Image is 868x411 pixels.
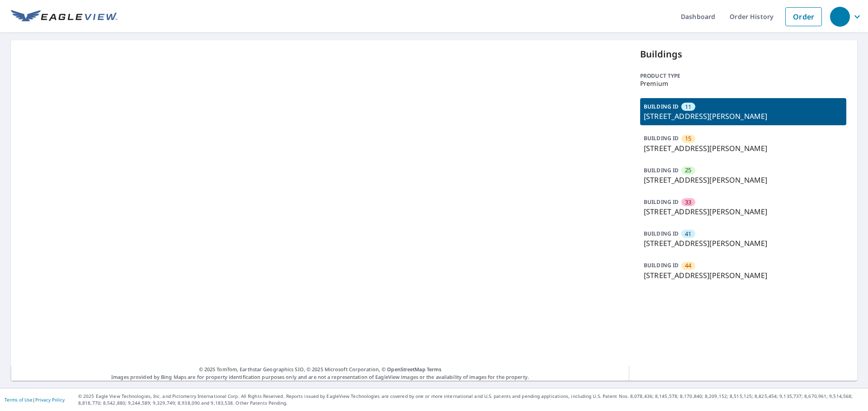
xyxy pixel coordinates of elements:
a: Order [785,7,822,26]
a: Privacy Policy [35,397,65,403]
span: © 2025 TomTom, Earthstar Geographics SIO, © 2025 Microsoft Corporation, © [199,366,442,373]
span: 44 [685,261,691,270]
p: Product type [640,72,846,80]
p: BUILDING ID [644,103,679,110]
p: BUILDING ID [644,198,679,206]
span: 25 [685,166,691,175]
a: Terms [427,366,442,373]
a: OpenStreetMap [387,366,425,373]
span: 33 [685,198,691,207]
p: © 2025 Eagle View Technologies, Inc. and Pictometry International Corp. All Rights Reserved. Repo... [78,393,863,406]
p: [STREET_ADDRESS][PERSON_NAME] [644,238,843,249]
p: Premium [640,80,846,87]
p: [STREET_ADDRESS][PERSON_NAME] [644,206,843,217]
p: BUILDING ID [644,261,679,269]
p: Images provided by Bing Maps are for property identification purposes only and are not a represen... [11,366,629,381]
p: Buildings [640,47,846,61]
p: BUILDING ID [644,230,679,237]
p: [STREET_ADDRESS][PERSON_NAME] [644,270,843,281]
p: | [5,397,65,402]
p: [STREET_ADDRESS][PERSON_NAME] [644,143,843,154]
a: Terms of Use [5,397,33,403]
p: [STREET_ADDRESS][PERSON_NAME] [644,111,843,122]
img: EV Logo [11,10,118,24]
p: BUILDING ID [644,166,679,174]
span: 41 [685,230,691,238]
span: 11 [685,103,691,111]
p: [STREET_ADDRESS][PERSON_NAME] [644,175,843,185]
p: BUILDING ID [644,134,679,142]
span: 15 [685,134,691,143]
